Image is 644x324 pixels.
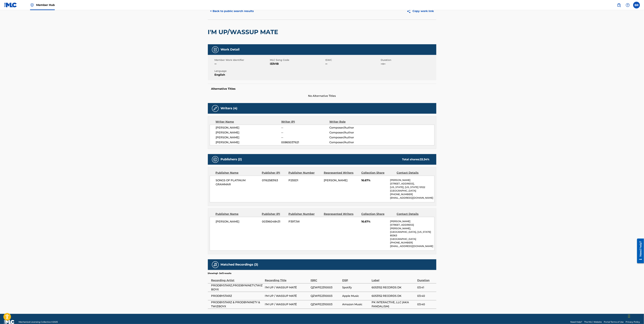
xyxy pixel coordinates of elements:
[324,212,359,216] div: Represented Writers
[390,185,434,189] p: [US_STATE], [US_STATE] 10122
[311,285,341,290] span: QZWFE2310003
[36,3,55,7] span: Member Hub
[262,212,286,216] div: Publisher IPI
[281,120,329,124] div: Writer IPI
[213,48,217,52] img: Work Detail
[216,135,281,140] span: [PERSON_NAME]
[329,131,373,135] span: Composer/Author
[329,120,373,124] div: Writer Role
[372,275,416,282] div: Label
[628,311,630,321] div: Drag
[390,178,434,182] p: [PERSON_NAME]
[420,158,430,161] span: 33.34 %
[635,237,644,265] iframe: Resource Center
[417,302,435,306] span: 03:40
[361,171,394,175] div: Collection Share
[390,241,434,244] p: [PHONE_NUMBER]
[584,320,602,323] a: The MLC Website
[208,7,256,15] button: < Back to public search results
[221,106,237,110] h5: Writers (4)
[325,62,380,66] span: --
[215,58,269,62] span: Member Work Identifier
[390,182,434,185] p: [STREET_ADDRESS],
[624,2,631,8] div: Help
[616,2,622,8] a: Public Search
[361,178,387,182] span: 16.67%
[397,212,430,216] div: Contact Details
[216,126,281,130] span: [PERSON_NAME]
[211,275,263,282] div: Recording Artist
[417,294,435,298] span: 03:40
[288,220,321,224] span: P397JW
[215,73,269,77] span: English
[281,126,329,130] span: --
[342,275,370,282] div: DSP
[215,69,269,73] span: Language
[390,244,434,248] p: [EMAIL_ADDRESS][DOMAIN_NAME]
[19,320,58,323] span: Mechanical Licensing Collective © 2025
[281,135,329,140] span: --
[633,2,640,8] div: User Menu
[390,223,434,230] p: [STREET_ADDRESS][PERSON_NAME],
[390,230,434,237] p: [GEOGRAPHIC_DATA], [US_STATE] 85363
[216,131,281,135] span: [PERSON_NAME]
[265,294,309,298] span: I'M UP / WASSUP MATË
[570,320,582,323] a: Need Help?
[262,220,286,224] span: 00396048431
[262,171,286,175] div: Publisher IPI
[208,94,436,98] span: No Alternative Titles
[221,157,242,161] h5: Publishers (2)
[342,285,370,290] span: Spotify
[4,3,17,7] img: MLC Logo
[372,294,416,298] span: 6053152 RECORDS DK
[329,126,373,130] span: Composer/Author
[221,263,258,267] h5: Matched Recordings (3)
[361,220,387,224] span: 16.67%
[617,3,621,7] img: search
[324,171,359,175] div: Represented Writers
[381,58,435,62] span: Duration
[211,294,263,298] span: PRODBYSTARZ
[4,320,15,324] img: logo
[325,58,380,62] span: ISWC
[372,300,416,308] span: PK INTERACTIVE, LLC (AKA FANDALISM)
[211,283,263,292] span: PRODBYSTARZ,PRODBYNINETY,TWIZBOYX
[30,3,34,7] img: Top Rightsholder
[390,193,434,196] p: [PHONE_NUMBER]
[417,285,435,290] span: 03:41
[288,212,321,216] div: Publisher Number
[270,58,325,62] span: MLC Song Code
[288,178,321,182] span: P255D1
[208,272,232,275] p: Showing 1 - 3 of 3 results
[216,212,259,216] div: Publisher Name
[265,302,309,306] span: I'M UP / WASSUP MATË
[311,294,341,298] span: QZWFE2310003
[311,302,341,306] span: QZWFE2310003
[211,300,263,308] span: PRODBYSTARZ & PRODBYNINETY & TWIZBOYX
[265,285,309,290] span: I'M UP / WASSUP MATË
[397,171,430,175] div: Contact Details
[270,62,325,66] span: I33VIB
[407,9,413,13] img: Copy work link
[213,263,217,267] img: Matched Recordings
[208,28,280,36] h2: I'M UP/WASSUP MATE
[213,157,217,161] img: Publishers
[626,320,640,323] a: Privacy Policy
[361,212,394,216] div: Collection Share
[390,237,434,241] p: [GEOGRAPHIC_DATA]
[311,275,341,282] div: ISRC
[216,220,260,224] span: [PERSON_NAME]
[342,302,370,306] span: Amazon Music
[626,3,630,7] img: help
[627,308,644,324] iframe: Chat Widget
[329,140,373,144] span: Composer/Author
[604,320,624,323] a: Portal Terms of Use
[381,62,435,66] span: --:--
[262,178,286,182] span: 01162583163
[216,140,281,144] span: [PERSON_NAME]
[390,196,434,200] p: [EMAIL_ADDRESS][DOMAIN_NAME]
[265,275,309,282] div: Recording Title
